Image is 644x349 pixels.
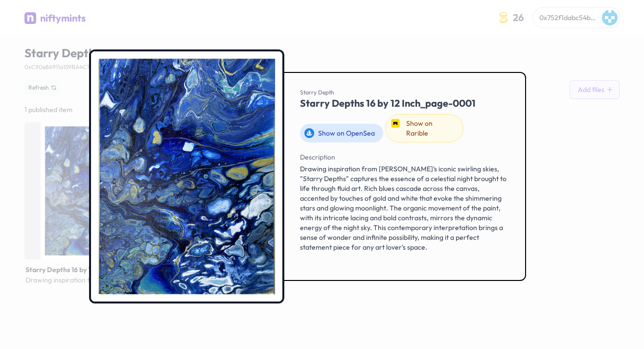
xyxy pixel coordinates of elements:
span: Drawing inspiration from [PERSON_NAME]'s iconic swirling skies, "Starry Depths" captures the esse... [300,164,506,252]
a: Show on Rarible [385,114,463,142]
span: Starry Depths 16 by 12 Inch_page-0001 [300,96,476,110]
span: Description [300,152,509,162]
a: Show on OpenSea [300,124,383,142]
img: opensea-logo.137beca2.svg [304,128,314,138]
img: Starry Depths 16 by 12 Inch_page-0001 [89,49,284,303]
img: rarible-logo.1b84ba50.svg [389,118,402,128]
span: Starry Depth [300,89,509,96]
